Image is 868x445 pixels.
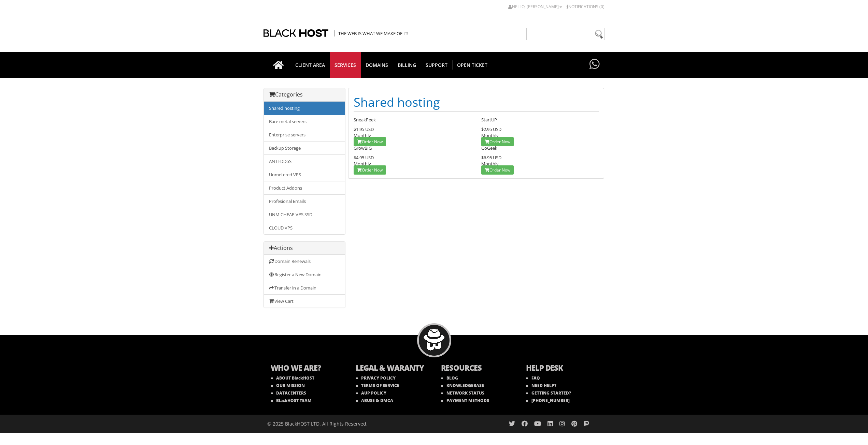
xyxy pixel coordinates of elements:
[393,52,421,78] a: Billing
[264,181,345,195] a: Product Addons
[330,52,361,78] a: SERVICES
[452,60,492,70] span: Open Ticket
[335,30,408,36] span: The Web is what we make of it!
[290,60,330,70] span: CLIENT AREA
[356,375,396,381] a: PRIVACY POLICY
[354,117,376,123] span: SneakPeek
[264,115,345,128] a: Bare metal servers
[481,154,501,161] span: $6.95 USD
[356,383,399,388] a: TERMS OF SERVICE
[269,92,340,98] h3: Categories
[264,128,345,142] a: Enterprise servers
[266,52,291,78] a: Go to homepage
[271,383,305,388] a: OUR MISSION
[441,398,489,403] a: PAYMENT METHODS
[481,117,497,123] span: StartUP
[354,145,372,151] span: GrowBIG
[441,362,513,374] b: RESOURCES
[264,208,345,221] a: UNM CHEAP VPS SSD
[441,390,484,396] a: NETWORK STATUS
[354,154,471,167] div: Monthly
[481,165,514,175] a: Order Now
[264,102,345,115] a: Shared hosting
[267,415,431,433] div: © 2025 BlackHOST LTD. All Rights Reserved.
[264,221,345,234] a: CLOUD VPS
[264,154,345,168] a: ANTI-DDoS
[567,4,604,10] a: Notifications (0)
[361,60,393,70] span: Domains
[508,4,562,10] a: Hello, [PERSON_NAME]
[481,145,497,151] span: GoGeek
[441,375,458,381] a: BLOG
[271,362,342,374] b: WHO WE ARE?
[356,390,386,396] a: AUP POLICY
[354,93,599,112] h1: Shared hosting
[588,52,601,77] a: Have questions?
[526,362,598,374] b: HELP DESK
[269,245,340,251] h3: Actions
[481,154,599,167] div: Monthly
[526,375,540,381] a: FAQ
[526,390,571,396] a: GETTING STARTED?
[271,390,306,396] a: DATACENTERS
[526,398,570,403] a: [PHONE_NUMBER]
[356,398,393,403] a: ABUSE & DMCA
[271,398,312,403] a: BlackHOST TEAM
[361,52,393,78] a: Domains
[452,52,492,78] a: Open Ticket
[264,294,345,308] a: View Cart
[264,268,345,281] a: Register a New Domain
[526,28,605,40] input: Need help?
[356,362,427,374] b: LEGAL & WARANTY
[264,281,345,295] a: Transfer in a Domain
[354,165,386,175] a: Order Now
[271,375,314,381] a: ABOUT BlackHOST
[354,126,471,138] div: Monthly
[481,126,599,138] div: Monthly
[421,52,453,78] a: Support
[481,126,501,132] span: $2.95 USD
[526,383,556,388] a: NEED HELP?
[441,383,484,388] a: KNOWLEDGEBASE
[421,60,453,70] span: Support
[264,194,345,208] a: Profesional Emails
[330,60,361,70] span: SERVICES
[393,60,421,70] span: Billing
[264,168,345,181] a: Unmetered VPS
[290,52,330,78] a: CLIENT AREA
[481,137,514,146] a: Order Now
[354,137,386,146] a: Order Now
[423,329,445,351] img: BlackHOST mascont, Blacky.
[354,126,374,132] span: $1.95 USD
[264,255,345,268] a: Domain Renewals
[354,154,374,161] span: $4.95 USD
[264,141,345,155] a: Backup Storage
